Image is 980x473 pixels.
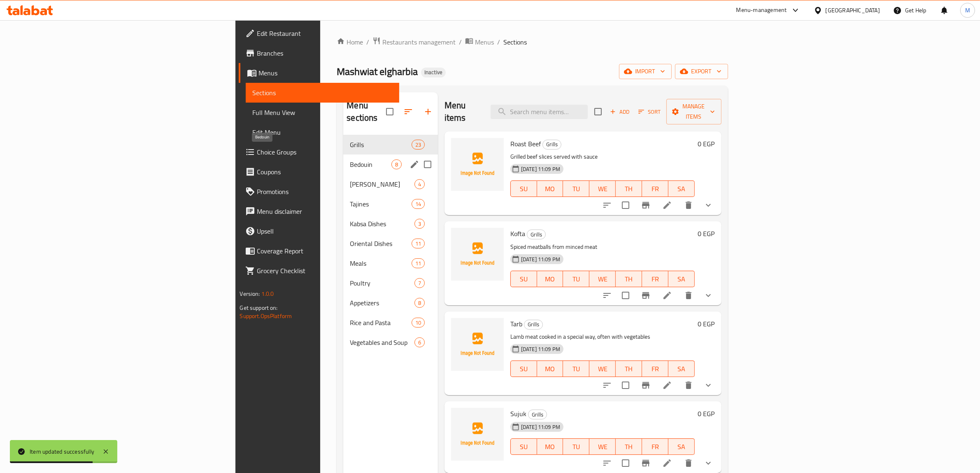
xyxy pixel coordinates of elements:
[414,219,425,229] div: items
[412,239,425,248] div: items
[391,159,402,169] div: items
[451,408,504,461] img: Sujuk
[563,271,589,287] button: TU
[451,228,504,281] img: Kofta
[350,179,414,189] div: Al Hawashi
[343,333,438,352] div: Vegetables and Soup6
[343,293,438,313] div: Appetizers8
[414,179,425,189] div: items
[589,438,616,455] button: WE
[257,187,393,197] span: Promotions
[510,138,541,150] span: Roast Beef
[597,375,617,395] button: sort-choices
[679,286,698,305] button: delete
[350,239,411,248] span: Oriental Dishes
[662,290,672,300] a: Edit menu item
[698,375,718,395] button: show more
[668,438,695,455] button: SA
[415,299,424,307] span: 8
[589,271,616,287] button: WE
[510,361,537,377] button: SU
[563,438,589,455] button: TU
[350,337,414,347] div: Vegetables and Soup
[510,152,695,162] p: Grilled beef slices served with sauce
[414,278,425,288] div: items
[459,37,462,47] li: /
[597,195,617,215] button: sort-choices
[503,37,527,47] span: Sections
[415,279,424,287] span: 7
[257,147,393,157] span: Choice Groups
[30,447,94,456] div: Item updated successfully
[246,83,399,103] a: Sections
[239,182,399,201] a: Promotions
[593,273,612,285] span: WE
[672,363,691,375] span: SA
[239,261,399,281] a: Grocery Checklist
[240,288,260,299] span: Version:
[607,105,633,118] button: Add
[698,286,718,305] button: show more
[698,195,718,215] button: show more
[258,68,393,78] span: Menus
[246,103,399,122] a: Full Menu View
[343,313,438,333] div: Rice and Pasta10
[261,288,274,299] span: 1.0.0
[642,438,668,455] button: FR
[662,200,672,210] a: Edit menu item
[589,180,616,197] button: WE
[518,345,563,353] span: [DATE] 11:09 PM
[350,159,391,169] span: Bedouin
[662,458,672,468] a: Edit menu item
[642,180,668,197] button: FR
[412,240,424,248] span: 11
[252,127,393,137] span: Edit Menu
[343,234,438,253] div: Oriental Dishes11
[597,453,617,473] button: sort-choices
[540,183,560,195] span: MO
[246,122,399,142] a: Edit Menu
[510,438,537,455] button: SU
[617,454,634,472] span: Select to update
[668,180,695,197] button: SA
[607,105,633,118] span: Add item
[619,273,639,285] span: TH
[343,273,438,293] div: Poultry7
[510,242,695,252] p: Spiced meatballs from minced meat
[616,361,642,377] button: TH
[668,361,695,377] button: SA
[542,140,561,150] div: Grills
[524,320,543,330] div: Grills
[475,37,494,47] span: Menus
[337,37,728,47] nav: breadcrumb
[415,339,424,347] span: 6
[672,273,691,285] span: SA
[239,241,399,261] a: Coverage Report
[350,140,411,150] span: Grills
[703,200,713,210] svg: Show Choices
[415,220,424,228] span: 3
[673,101,715,122] span: Manage items
[510,332,695,342] p: Lamb meat cooked in a special way, often with vegetables
[414,298,425,308] div: items
[510,407,526,420] span: Sujuk
[412,199,425,209] div: items
[343,194,438,214] div: Tajines14
[412,258,425,268] div: items
[633,105,666,118] span: Sort items
[518,423,563,431] span: [DATE] 11:09 PM
[350,278,414,288] span: Poultry
[563,180,589,197] button: TU
[619,183,639,195] span: TH
[616,438,642,455] button: TH
[698,318,715,330] h6: 0 EGP
[619,64,672,79] button: import
[257,48,393,58] span: Branches
[239,63,399,83] a: Menus
[412,318,425,328] div: items
[589,361,616,377] button: WE
[642,271,668,287] button: FR
[418,102,438,122] button: Add section
[343,253,438,273] div: Meals11
[514,273,534,285] span: SU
